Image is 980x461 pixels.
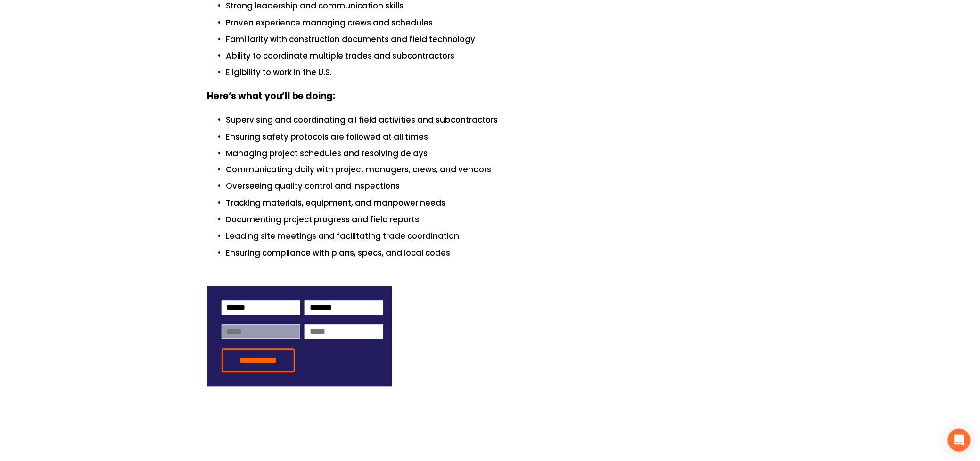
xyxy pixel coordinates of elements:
[226,164,773,176] p: Communicating daily with project managers, crews, and vendors
[226,180,773,193] p: Overseeing quality control and inspections
[948,429,971,452] div: Open Intercom Messenger
[226,50,773,62] p: Ability to coordinate multiple trades and subcontractors
[226,17,773,29] p: Proven experience managing crews and schedules
[226,114,773,126] p: Supervising and coordinating all field activities and subcontractors
[226,197,773,210] p: Tracking materials, equipment, and manpower needs
[226,131,773,143] p: Ensuring safety protocols are followed at all times
[207,90,336,102] strong: Here’s what you’ll be doing:
[226,147,773,160] p: Managing project schedules and resolving delays
[226,214,773,226] p: Documenting project progress and field reports
[226,230,773,243] p: Leading site meetings and facilitating trade coordination
[226,66,773,79] p: Eligibility to work in the U.S.
[226,247,773,260] p: Ensuring compliance with plans, specs, and local codes
[226,33,773,46] p: Familiarity with construction documents and field technology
